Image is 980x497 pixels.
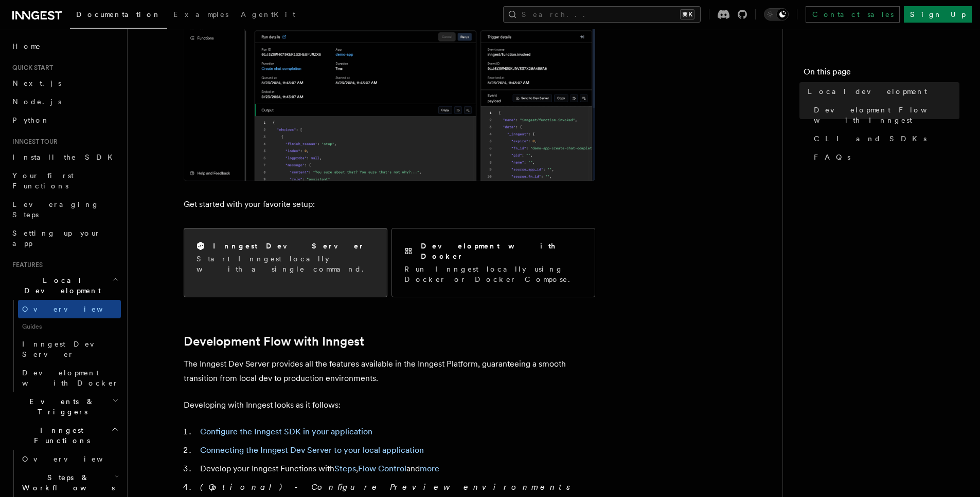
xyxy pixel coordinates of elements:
[200,445,424,455] a: Connecting the Inngest Dev Server to your local application
[12,116,50,124] span: Python
[22,340,110,358] span: Inngest Dev Server
[8,64,53,72] span: Quick start
[18,468,121,497] button: Steps & Workflows
[404,264,582,284] p: Run Inngest locally using Docker or Docker Compose.
[358,464,406,473] a: Flow Control
[764,8,789,21] button: Toggle dark mode
[241,10,295,18] span: AgentKit
[806,6,900,23] a: Contact sales
[213,241,365,251] h2: Inngest Dev Server
[197,254,375,274] p: Start Inngest locally with a single command.
[814,105,959,125] span: Development Flow with Inngest
[810,129,959,148] a: CLI and SDKs
[8,261,43,269] span: Features
[810,101,959,129] a: Development Flow with Inngest
[8,37,121,55] a: Home
[200,427,372,436] a: Configure the Inngest SDK in your application
[18,300,121,318] a: Overview
[184,357,595,386] p: The Inngest Dev Server provides all the features available in the Inngest Platform, guaranteeing ...
[76,10,161,18] span: Documentation
[391,228,595,297] a: Development with DockerRun Inngest locally using Docker or Docker Compose.
[18,450,121,468] a: Overview
[22,305,128,313] span: Overview
[18,318,121,335] span: Guides
[12,229,101,247] span: Setting up your app
[184,228,387,297] a: Inngest Dev ServerStart Inngest locally with a single command.
[421,241,582,261] h2: Development with Docker
[8,425,111,446] span: Inngest Functions
[8,92,121,111] a: Node.js
[8,148,121,166] a: Install the SDK
[8,166,121,195] a: Your first Functions
[814,152,850,162] span: FAQs
[12,98,61,106] span: Node.js
[8,392,121,421] button: Events & Triggers
[8,195,121,224] a: Leveraging Steps
[8,111,121,129] a: Python
[18,364,121,392] a: Development with Docker
[904,6,972,23] a: Sign Up
[8,300,121,392] div: Local Development
[8,396,112,417] span: Events & Triggers
[197,462,595,476] li: Develop your Inngest Functions with , and
[814,133,926,144] span: CLI and SDKs
[8,275,112,296] span: Local Development
[12,79,61,87] span: Next.js
[167,3,235,28] a: Examples
[173,10,228,18] span: Examples
[12,200,99,219] span: Leveraging Steps
[808,86,927,97] span: Local development
[804,66,959,82] h4: On this page
[70,3,167,29] a: Documentation
[22,455,128,463] span: Overview
[8,74,121,92] a: Next.js
[810,148,959,166] a: FAQs
[235,3,301,28] a: AgentKit
[18,335,121,364] a: Inngest Dev Server
[184,334,364,349] a: Development Flow with Inngest
[804,82,959,101] a: Local development
[12,41,41,51] span: Home
[8,421,121,450] button: Inngest Functions
[680,9,694,20] kbd: ⌘K
[184,398,595,412] p: Developing with Inngest looks as it follows:
[12,153,119,161] span: Install the SDK
[420,464,439,473] a: more
[22,369,119,387] span: Development with Docker
[12,171,74,190] span: Your first Functions
[503,6,701,23] button: Search...⌘K
[184,197,595,212] p: Get started with your favorite setup:
[334,464,356,473] a: Steps
[8,138,58,146] span: Inngest tour
[8,224,121,253] a: Setting up your app
[8,271,121,300] button: Local Development
[18,472,115,493] span: Steps & Workflows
